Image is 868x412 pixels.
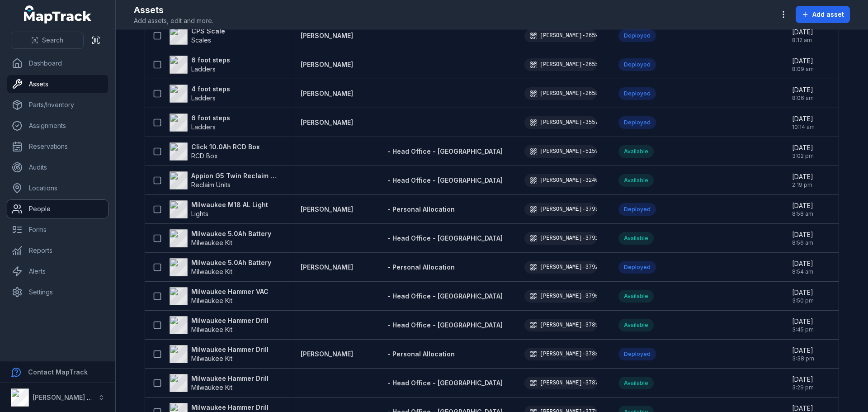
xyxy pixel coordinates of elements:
strong: CPS Scale [191,27,225,36]
time: 10/3/2025, 8:12:44 AM [792,28,813,44]
strong: Milwaukee Hammer Drill [191,345,269,354]
span: [DATE] [792,288,814,297]
div: [PERSON_NAME]-3240 [524,174,597,187]
time: 9/30/2025, 3:50:37 PM [792,288,814,304]
div: Available [618,290,654,303]
span: Ladders [191,123,216,131]
time: 10/1/2025, 3:02:21 PM [792,143,814,160]
span: Add asset [812,10,844,19]
time: 10/3/2025, 8:09:48 AM [792,57,814,73]
time: 9/30/2025, 3:38:21 PM [792,346,814,362]
span: Milwaukee Kit [191,355,232,362]
div: Available [618,319,654,331]
span: - Head Office - [GEOGRAPHIC_DATA] [387,292,503,300]
button: Add asset [796,6,850,23]
span: [DATE] [792,143,814,152]
div: Deployed [618,29,656,42]
span: 8:56 am [792,239,813,246]
a: Settings [7,283,108,301]
span: 3:38 pm [792,355,814,362]
a: People [7,200,108,218]
div: [PERSON_NAME]-3790 [524,290,597,303]
span: - Head Office - [GEOGRAPHIC_DATA] [387,234,503,242]
time: 9/30/2025, 3:29:58 PM [792,375,814,391]
a: - Personal Allocation [387,263,455,272]
span: 8:09 am [792,66,814,73]
span: [DATE] [792,172,813,181]
span: - Personal Allocation [387,350,455,358]
span: 8:54 am [792,268,813,275]
span: 3:02 pm [792,152,814,160]
strong: Milwaukee Hammer Drill [191,316,269,325]
a: 6 foot stepsLadders [170,56,230,74]
strong: Click 10.0Ah RCD Box [191,142,260,152]
span: [DATE] [792,259,813,268]
div: [PERSON_NAME]-3788 [524,348,597,360]
span: [DATE] [792,114,815,123]
a: MapTrack [24,5,92,24]
span: - Head Office - [GEOGRAPHIC_DATA] [387,147,503,155]
span: RCD Box [191,152,218,160]
span: Milwaukee Kit [191,268,232,275]
strong: 6 foot steps [191,56,230,65]
div: [PERSON_NAME]-2658 [524,87,597,100]
span: - Head Office - [GEOGRAPHIC_DATA] [387,379,503,387]
span: - Personal Allocation [387,205,455,213]
div: Available [618,174,654,187]
span: [DATE] [792,28,813,37]
a: Milwaukee M18 AL LightLights [170,200,268,218]
span: Ladders [191,65,216,73]
a: Reports [7,242,108,260]
strong: [PERSON_NAME] [301,118,353,127]
strong: Appion G5 Twin Reclaim Unit [191,171,279,180]
span: Search [42,36,63,45]
strong: Milwaukee Hammer Drill [191,403,269,412]
span: Reclaim Units [191,181,231,189]
a: 6 foot stepsLadders [170,114,230,132]
a: - Head Office - [GEOGRAPHIC_DATA] [387,321,503,330]
span: 3:50 pm [792,297,814,304]
a: - Personal Allocation [387,350,455,359]
div: Deployed [618,87,656,100]
a: [PERSON_NAME] [301,60,353,69]
div: Available [618,145,654,158]
span: 3:45 pm [792,326,814,333]
a: Audits [7,158,108,176]
time: 9/30/2025, 3:45:32 PM [792,317,814,333]
strong: [PERSON_NAME] Air [33,393,95,401]
a: [PERSON_NAME] [301,31,353,40]
span: Ladders [191,94,216,102]
div: [PERSON_NAME]-2655 [524,58,597,71]
a: - Head Office - [GEOGRAPHIC_DATA] [387,176,503,185]
h2: Assets [134,4,213,16]
span: 8:58 am [792,210,813,218]
span: Milwaukee Kit [191,326,232,333]
a: - Head Office - [GEOGRAPHIC_DATA] [387,234,503,243]
a: Milwaukee 5.0Ah BatteryMilwaukee Kit [170,229,271,247]
a: Dashboard [7,54,108,72]
span: Lights [191,210,208,218]
span: 2:19 pm [792,181,813,189]
div: Deployed [618,261,656,274]
time: 10/2/2025, 10:14:50 AM [792,114,815,131]
a: Assets [7,75,108,93]
span: - Personal Allocation [387,263,455,271]
span: [DATE] [792,57,814,66]
a: Locations [7,179,108,197]
a: - Head Office - [GEOGRAPHIC_DATA] [387,379,503,388]
span: - Head Office - [GEOGRAPHIC_DATA] [387,176,503,184]
time: 10/1/2025, 8:58:27 AM [792,201,813,218]
a: CPS ScaleScales [170,27,225,45]
strong: [PERSON_NAME] [301,350,353,359]
div: [PERSON_NAME]-5159 [524,145,597,158]
strong: Milwaukee M18 AL Light [191,200,268,209]
a: [PERSON_NAME] [301,205,353,214]
span: [DATE] [792,346,814,355]
time: 10/3/2025, 8:06:05 AM [792,85,814,102]
a: Parts/Inventory [7,96,108,114]
a: Appion G5 Twin Reclaim UnitReclaim Units [170,171,279,189]
span: 10:14 am [792,123,815,131]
